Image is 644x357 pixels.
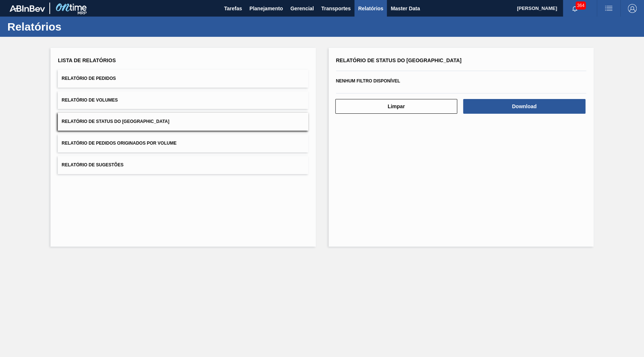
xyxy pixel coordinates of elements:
img: Logout [628,4,637,13]
span: Transportes [321,4,351,13]
span: Tarefas [224,4,242,13]
span: Relatório de Pedidos [62,76,116,81]
span: Lista de Relatórios [58,57,116,63]
img: TNhmsLtSVTkK8tSr43FrP2fwEKptu5GPRR3wAAAABJRU5ErkJggg== [10,5,45,12]
span: 364 [575,1,586,10]
button: Download [463,99,585,114]
button: Relatório de Pedidos [58,70,308,88]
button: Notificações [563,3,587,14]
img: userActions [604,4,613,13]
span: Relatórios [358,4,383,13]
button: Relatório de Volumes [58,91,308,109]
button: Relatório de Sugestões [58,156,308,174]
span: Planejamento [249,4,283,13]
span: Relatório de Pedidos Originados por Volume [62,141,176,146]
button: Relatório de Pedidos Originados por Volume [58,134,308,152]
span: Relatório de Status do [GEOGRAPHIC_DATA] [336,57,462,63]
span: Relatório de Sugestões [62,162,123,167]
span: Gerencial [290,4,314,13]
span: Master Data [391,4,420,13]
button: Limpar [335,99,458,114]
span: Relatório de Volumes [62,98,118,103]
span: Relatório de Status do [GEOGRAPHIC_DATA] [62,119,169,124]
span: Nenhum filtro disponível [336,78,400,84]
h1: Relatórios [7,22,138,31]
button: Relatório de Status do [GEOGRAPHIC_DATA] [58,113,308,131]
